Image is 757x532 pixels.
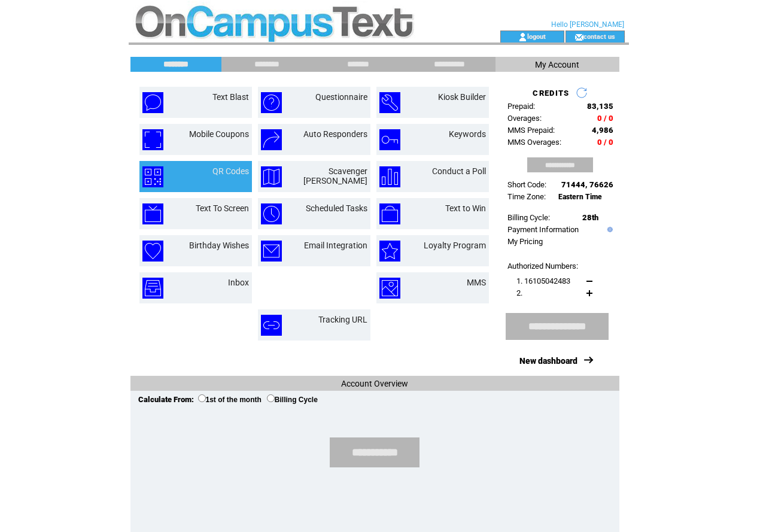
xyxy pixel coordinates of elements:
img: auto-responders.png [261,129,282,150]
span: 0 / 0 [597,114,613,123]
img: birthday-wishes.png [142,241,163,262]
span: Authorized Numbers: [507,262,578,270]
label: 1st of the month [198,396,262,404]
span: Time Zone: [507,192,546,201]
span: Account Overview [341,379,408,388]
a: Text Blast [212,92,249,102]
span: Billing Cycle: [507,213,550,222]
span: 1. 16105042483 [516,276,570,285]
a: New dashboard [519,356,577,366]
a: Conduct a Poll [432,166,486,176]
a: Text To Screen [196,203,249,213]
img: email-integration.png [261,241,282,262]
span: Hello [PERSON_NAME] [551,20,624,29]
img: tracking-url.png [261,315,282,336]
span: Short Code: [507,180,546,189]
img: qr-codes.png [142,166,163,187]
span: 2. [516,288,522,297]
a: Inbox [228,278,249,287]
img: mobile-coupons.png [142,129,163,150]
a: Loyalty Program [424,241,486,250]
span: MMS Prepaid: [507,126,555,135]
input: 1st of the month [198,394,206,402]
img: kiosk-builder.png [379,92,400,113]
a: logout [527,32,546,40]
img: text-blast.png [142,92,163,113]
span: Prepaid: [507,102,535,111]
a: Text to Win [445,203,486,213]
span: MMS Overages: [507,138,561,147]
a: Tracking URL [318,315,367,324]
span: My Account [535,60,579,69]
a: My Pricing [507,237,543,246]
a: Payment Information [507,225,579,234]
img: mms.png [379,278,400,299]
a: MMS [467,278,486,287]
label: Billing Cycle [267,396,318,404]
span: CREDITS [533,89,569,98]
img: inbox.png [142,278,163,299]
input: Billing Cycle [267,394,275,402]
span: Calculate From: [138,395,194,404]
img: conduct-a-poll.png [379,166,400,187]
img: scheduled-tasks.png [261,203,282,224]
span: 71444, 76626 [561,180,613,189]
span: Overages: [507,114,542,123]
img: text-to-screen.png [142,203,163,224]
img: account_icon.gif [518,32,527,42]
a: Questionnaire [315,92,367,102]
a: QR Codes [212,166,249,176]
span: 0 / 0 [597,138,613,147]
img: scavenger-hunt.png [261,166,282,187]
a: Mobile Coupons [189,129,249,139]
img: questionnaire.png [261,92,282,113]
span: 83,135 [587,102,613,111]
a: Scavenger [PERSON_NAME] [303,166,367,186]
a: Kiosk Builder [438,92,486,102]
a: Email Integration [304,241,367,250]
img: help.gif [604,227,613,232]
a: Keywords [449,129,486,139]
a: Scheduled Tasks [306,203,367,213]
a: contact us [583,32,615,40]
span: 4,986 [592,126,613,135]
img: keywords.png [379,129,400,150]
img: loyalty-program.png [379,241,400,262]
img: contact_us_icon.gif [574,32,583,42]
span: 28th [582,213,598,222]
a: Birthday Wishes [189,241,249,250]
span: Eastern Time [558,193,602,201]
img: text-to-win.png [379,203,400,224]
a: Auto Responders [303,129,367,139]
